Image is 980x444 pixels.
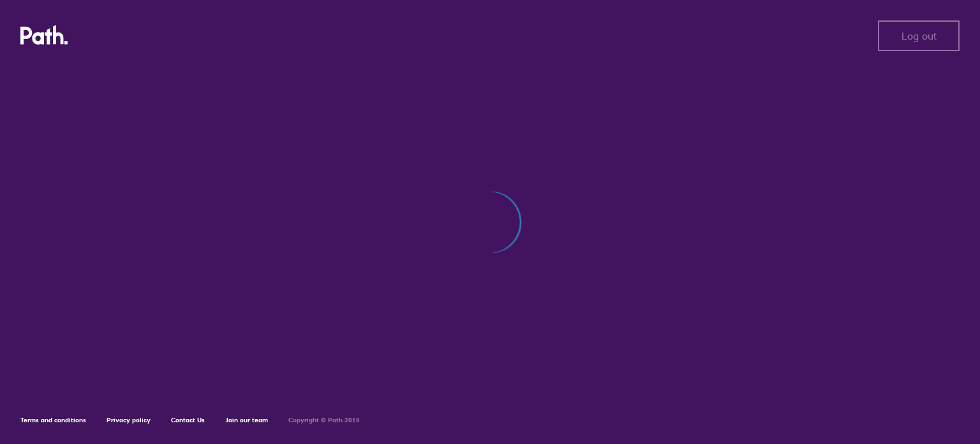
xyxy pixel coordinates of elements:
[225,416,268,424] a: Join our team
[878,20,960,51] button: Log out
[107,416,151,424] a: Privacy policy
[171,416,205,424] a: Contact Us
[20,416,86,424] a: Terms and conditions
[288,417,360,424] h6: Copyright © Path 2018
[902,30,937,42] span: Log out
